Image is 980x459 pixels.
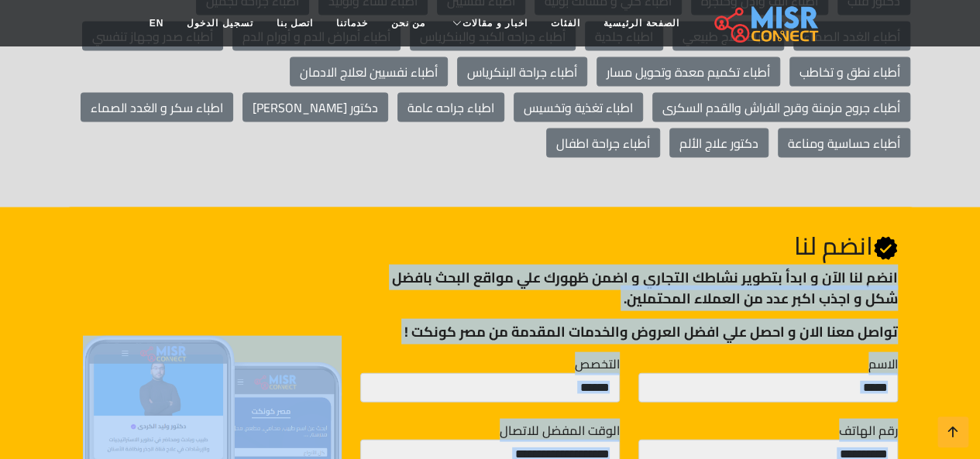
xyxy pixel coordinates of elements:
h2: انضم لنا [360,231,897,261]
a: أطباء نفسيين لعلاج الادمان [290,57,448,87]
a: اطباء سكر و الغدد الصماء [81,93,233,122]
a: أطباء تكميم معدة وتحويل مسار [597,57,780,87]
a: دكتور علاج الألم [669,128,769,158]
a: من نحن [380,9,437,38]
a: أطباء جروح مزمنة وقرح الفراش والقدم السكرى [652,93,910,122]
img: main.misr_connect [714,4,818,43]
a: EN [138,9,176,38]
label: الاسم [868,355,898,373]
span: اخبار و مقالات [462,16,528,30]
p: انضم لنا اﻵن و ابدأ بتطوير نشاطك التجاري و اضمن ظهورك علي مواقع البحث بافضل شكل و اجذب اكبر عدد م... [360,267,897,309]
a: خدماتنا [325,9,380,38]
a: أطباء جراحة اطفال [546,128,660,158]
a: أطباء جراحة البنكرياس [457,57,587,87]
a: الصفحة الرئيسية [592,9,690,38]
label: التخصص [575,355,620,373]
a: اخبار و مقالات [437,9,539,38]
label: رقم الهاتف [839,421,898,440]
svg: Verified account [873,236,898,261]
a: دكتور [PERSON_NAME] [242,93,388,122]
a: اطباء تغذية وتخسيس [514,93,643,122]
p: تواصل معنا الان و احصل علي افضل العروض والخدمات المقدمة من مصر كونكت ! [360,321,897,342]
a: أطباء نطق و تخاطب [789,57,910,87]
a: اطباء جراحه عامة [397,93,504,122]
a: أطباء حساسية ومناعة [778,128,910,158]
a: اتصل بنا [265,9,325,38]
a: الفئات [539,9,592,38]
label: الوقت المفضل للاتصال [500,421,620,440]
a: تسجيل الدخول [175,9,264,38]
